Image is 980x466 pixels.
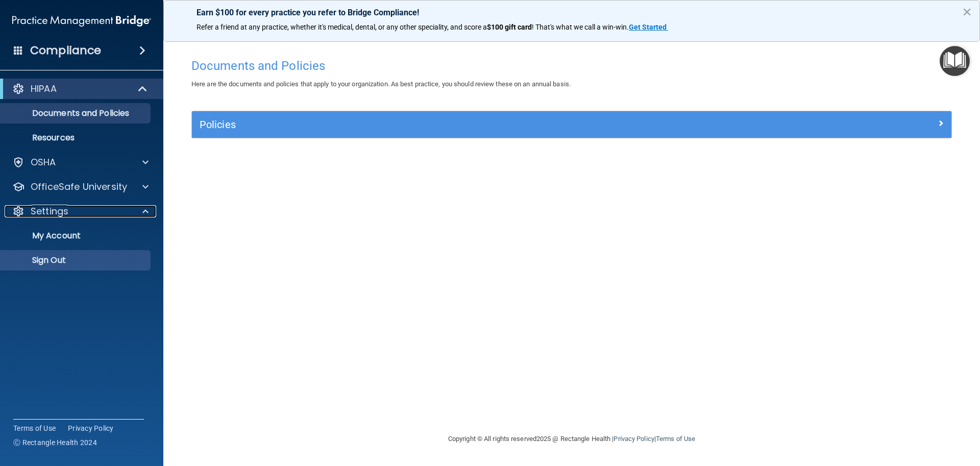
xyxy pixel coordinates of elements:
[31,205,68,217] p: Settings
[803,394,968,434] iframe: Drift Widget Chat Controller
[7,108,146,118] p: Documents and Policies
[962,4,972,20] button: Close
[197,23,487,31] span: Refer a friend at any practice, whether it's medical, dental, or any other speciality, and score a
[191,59,952,72] h4: Documents and Policies
[614,435,654,443] a: Privacy Policy
[30,43,101,58] h4: Compliance
[12,11,151,31] img: PMB logo
[7,255,146,265] p: Sign Out
[13,437,97,448] span: Ⓒ Rectangle Health 2024
[656,435,695,443] a: Terms of Use
[31,156,56,168] p: OSHA
[197,8,947,17] p: Earn $100 for every practice you refer to Bridge Compliance!
[191,80,571,88] span: Here are the documents and policies that apply to your organization. As best practice, you should...
[31,83,57,95] p: HIPAA
[68,423,114,433] a: Privacy Policy
[629,23,668,31] a: Get Started
[385,423,758,455] div: Copyright © All rights reserved 2025 @ Rectangle Health | |
[940,46,970,76] button: Open Resource Center
[12,156,149,168] a: OSHA
[629,23,667,31] strong: Get Started
[532,23,629,31] span: ! That's what we call a win-win.
[7,133,146,143] p: Resources
[12,83,148,95] a: HIPAA
[200,116,944,133] a: Policies
[12,181,149,193] a: OfficeSafe University
[12,205,149,217] a: Settings
[487,23,532,31] strong: $100 gift card
[7,231,146,241] p: My Account
[31,181,127,193] p: OfficeSafe University
[200,119,754,130] h5: Policies
[13,423,56,433] a: Terms of Use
